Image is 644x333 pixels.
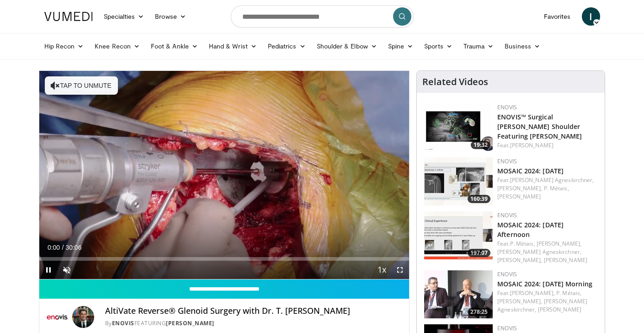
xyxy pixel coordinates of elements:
[112,319,134,327] a: Enovis
[105,306,402,316] h4: AltiVate Reverse® Glenoid Surgery with Dr. T. [PERSON_NAME]
[497,279,592,288] a: MOSAIC 2024: [DATE] Morning
[458,37,500,55] a: Trauma
[45,76,118,95] button: Tap to unmute
[39,71,410,279] video-js: Video Player
[58,261,76,279] button: Unmute
[497,166,564,175] a: MOSAIC 2024: [DATE]
[424,211,493,259] img: ab2533bc-3f62-42da-b4f5-abec086ce4de.150x105_q85_crop-smart_upscale.jpg
[510,289,555,297] a: [PERSON_NAME],
[383,37,419,55] a: Spine
[497,157,517,165] a: Enovis
[497,193,541,200] a: [PERSON_NAME]
[497,211,517,219] a: Enovis
[203,37,262,55] a: Hand & Wrist
[497,141,597,150] div: Feat.
[538,306,581,313] a: [PERSON_NAME]
[311,37,383,55] a: Shoulder & Elbow
[149,7,192,26] a: Browse
[497,256,542,264] a: [PERSON_NAME],
[422,76,488,87] h4: Related Videos
[262,37,311,55] a: Pediatrics
[468,249,490,257] span: 197:07
[582,7,600,26] a: I
[424,270,493,318] img: 5461eadd-f547-40e8-b3ef-9b1f03cde6d9.150x105_q85_crop-smart_upscale.jpg
[497,248,581,256] a: [PERSON_NAME] Agneskirchner,
[497,176,597,201] div: Feat.
[499,37,546,55] a: Business
[497,297,587,313] a: [PERSON_NAME] Agneskirchner,
[391,261,409,279] button: Fullscreen
[468,195,490,203] span: 160:39
[497,220,564,239] a: MOSAIC 2024: [DATE] Afternoon
[105,319,402,328] div: By FEATURING
[424,103,493,151] a: 19:32
[544,256,587,264] a: [PERSON_NAME]
[510,240,535,247] a: P. Métais,
[510,176,594,184] a: [PERSON_NAME] Agneskirchner,
[497,113,582,140] a: ENOVIS™ Surgical [PERSON_NAME] Shoulder Featuring [PERSON_NAME]
[424,103,493,151] img: 2ad7c594-bc97-4eec-b953-5c16cbfed455.150x105_q85_crop-smart_upscale.jpg
[538,7,576,26] a: Favorites
[48,244,60,251] span: 0:00
[72,306,94,328] img: Avatar
[231,5,414,27] input: Search topics, interventions
[424,157,493,205] a: 160:39
[89,37,145,55] a: Knee Recon
[497,184,542,192] a: [PERSON_NAME],
[39,37,90,55] a: Hip Recon
[373,261,391,279] button: Playback Rate
[166,319,214,327] a: [PERSON_NAME]
[537,240,581,247] a: [PERSON_NAME],
[419,37,458,55] a: Sports
[497,103,517,111] a: Enovis
[44,12,93,21] img: VuMedi Logo
[39,261,58,279] button: Pause
[510,141,554,149] a: [PERSON_NAME]
[424,211,493,259] a: 197:07
[497,289,597,314] div: Feat.
[424,270,493,318] a: 278:25
[471,141,490,149] span: 19:32
[62,244,64,251] span: /
[497,297,542,305] a: [PERSON_NAME],
[424,157,493,205] img: 231f7356-6f30-4db6-9706-d4150743ceaf.150x105_q85_crop-smart_upscale.jpg
[98,7,150,26] a: Specialties
[145,37,203,55] a: Foot & Ankle
[47,306,69,328] img: Enovis
[468,308,490,316] span: 278:25
[556,289,581,297] a: P. Métais,
[65,244,81,251] span: 30:06
[497,324,517,332] a: Enovis
[39,257,410,261] div: Progress Bar
[497,270,517,278] a: Enovis
[497,240,597,264] div: Feat.
[544,184,569,192] a: P. Métais,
